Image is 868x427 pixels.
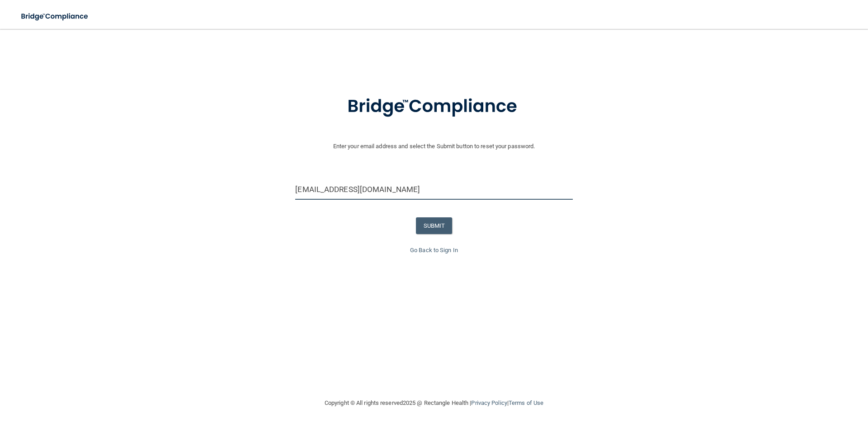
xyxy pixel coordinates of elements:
[14,7,97,26] img: bridge_compliance_login_screen.278c3ca4.svg
[295,179,572,200] input: Email
[329,83,539,130] img: bridge_compliance_login_screen.278c3ca4.svg
[416,217,453,234] button: SUBMIT
[269,389,599,418] div: Copyright © All rights reserved 2025 @ Rectangle Health | |
[410,247,458,253] a: Go Back to Sign In
[471,399,507,406] a: Privacy Policy
[712,363,857,399] iframe: Drift Widget Chat Controller
[509,399,543,406] a: Terms of Use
